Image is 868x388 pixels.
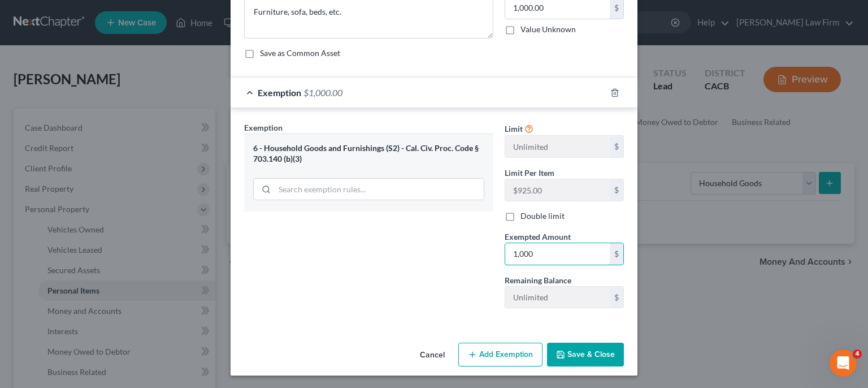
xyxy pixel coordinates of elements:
div: $ [610,243,623,265]
input: 0.00 [505,243,610,265]
span: Exempted Amount [505,232,571,242]
span: $1,000.00 [303,87,342,98]
input: -- [505,179,610,201]
label: Save as Common Asset [260,48,340,59]
button: Add Exemption [458,343,542,367]
div: $ [610,136,623,157]
span: 4 [853,350,862,359]
input: Search exemption rules... [275,179,484,200]
div: 6 - Household Goods and Furnishings (S2) - Cal. Civ. Proc. Code § 703.140 (b)(3) [253,143,484,164]
input: -- [505,136,610,157]
span: Limit [505,124,523,133]
span: Exemption [258,87,301,98]
iframe: Intercom live chat [830,350,857,377]
label: Value Unknown [520,24,576,35]
div: $ [610,287,623,308]
label: Double limit [520,210,565,222]
label: Remaining Balance [505,274,571,286]
label: Limit Per Item [505,167,554,179]
button: Save & Close [547,343,624,367]
span: Exemption [244,123,283,132]
input: -- [505,287,610,308]
button: Cancel [411,344,454,367]
div: $ [610,179,623,201]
